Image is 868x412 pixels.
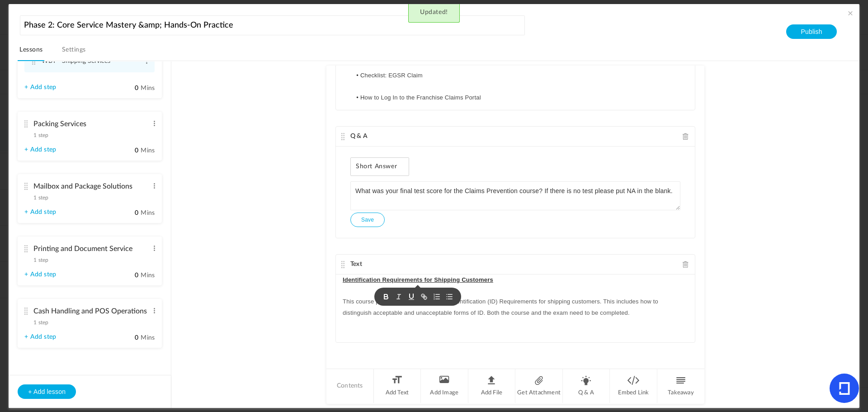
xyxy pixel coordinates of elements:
[356,163,404,170] span: Short Answer
[116,209,139,218] input: Mins
[141,85,155,91] span: Mins
[24,271,56,279] a: + Add step
[116,271,139,280] input: Mins
[24,146,56,154] a: + Add step
[421,369,468,403] li: Add Image
[141,335,155,341] span: Mins
[365,94,481,101] span: ow to Log In to the Franchise Claims Portal
[610,369,657,403] li: Embed Link
[18,384,76,399] button: + Add lesson
[116,84,139,93] input: Mins
[786,24,836,39] button: Publish
[116,147,139,155] input: Mins
[18,44,44,61] a: Lessons
[33,133,48,138] span: 1 step
[116,334,139,342] input: Mins
[141,210,155,216] span: Mins
[24,84,56,91] a: + Add step
[33,195,48,200] span: 1 step
[563,369,610,403] li: Q & A
[350,261,362,267] span: Text
[24,333,56,341] a: + Add step
[365,72,423,79] span: hecklist: EGSR Claim
[141,272,155,279] span: Mins
[33,257,48,263] span: 1 step
[33,320,48,325] span: 1 step
[351,92,688,103] li: H
[343,276,493,283] u: Identification Requirements for Shipping Customers
[657,369,704,403] li: Takeaway
[343,298,660,316] span: This course provides an overview of the Identification (ID) Requirements for shipping customers. ...
[141,147,155,154] span: Mins
[515,369,563,403] li: Get Attachment
[326,369,374,403] li: Contents
[20,15,525,35] input: Course name
[24,208,56,216] a: + Add step
[60,44,88,61] a: Settings
[351,70,688,81] li: C
[350,133,368,139] span: Q & A
[374,369,421,403] li: Add Text
[468,369,516,403] li: Add File
[350,213,385,227] button: Save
